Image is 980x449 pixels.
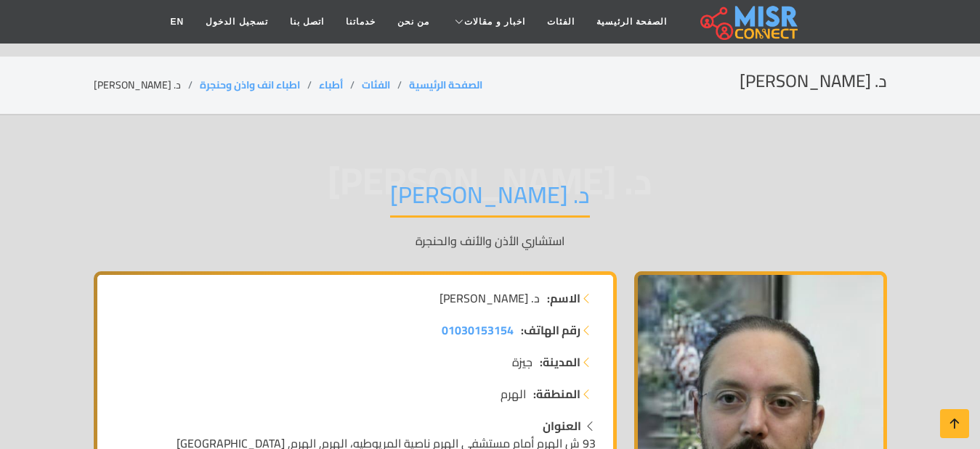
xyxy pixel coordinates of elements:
img: main.misr_connect [700,4,798,40]
a: الصفحة الرئيسية [586,8,678,36]
a: الفئات [536,8,586,36]
strong: العنوان [543,415,581,437]
li: د. [PERSON_NAME] [94,78,200,93]
span: جيزة [512,353,532,371]
a: أطباء [319,75,343,94]
strong: المدينة: [540,353,580,371]
h1: د. [PERSON_NAME] [390,181,590,218]
span: 01030153154 [442,319,514,341]
strong: الاسم: [547,289,580,307]
a: اخبار و مقالات [440,8,536,36]
span: الهرم [501,385,526,403]
a: اطباء انف واذن وحنجرة [200,75,300,94]
a: خدماتنا [335,8,386,36]
a: الصفحة الرئيسية [409,75,482,94]
h2: د. [PERSON_NAME] [740,71,887,92]
strong: رقم الهاتف: [521,321,580,339]
a: من نحن [386,8,440,36]
a: اتصل بنا [279,8,335,36]
a: EN [160,8,195,36]
a: الفئات [362,75,390,94]
span: د. [PERSON_NAME] [440,289,540,307]
p: استشاري الأذن والأنف والحنجرة [94,232,887,250]
a: تسجيل الدخول [195,8,278,36]
a: 01030153154 [442,321,514,339]
strong: المنطقة: [533,385,580,403]
span: اخبار و مقالات [464,15,525,28]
